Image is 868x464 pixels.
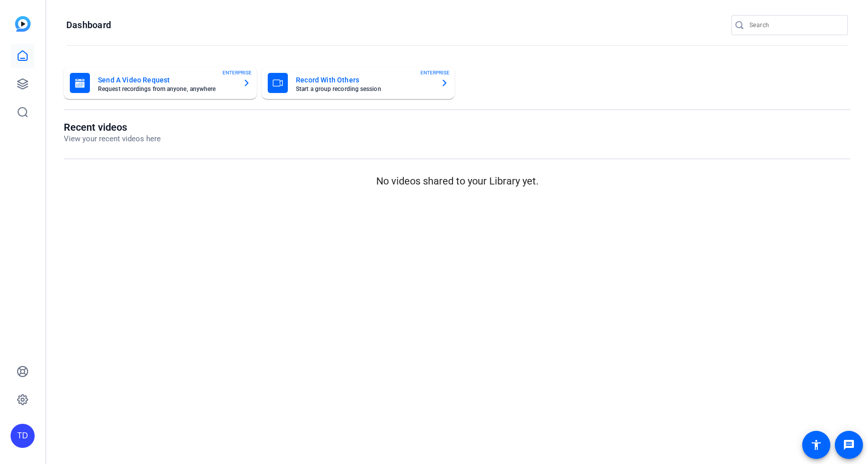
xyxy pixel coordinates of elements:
mat-card-title: Send A Video Request [98,74,235,86]
mat-icon: message [843,439,855,451]
button: Record With OthersStart a group recording sessionENTERPRISE [262,67,455,99]
img: blue-gradient.svg [15,16,31,32]
input: Search [749,19,840,31]
mat-card-subtitle: Request recordings from anyone, anywhere [98,86,235,92]
p: No videos shared to your Library yet. [64,173,850,189]
span: ENTERPRISE [420,69,450,76]
mat-card-subtitle: Start a group recording session [296,86,432,92]
div: TD [11,424,35,448]
button: Send A Video RequestRequest recordings from anyone, anywhereENTERPRISE [64,67,257,99]
mat-card-title: Record With Others [296,74,432,86]
h1: Dashboard [66,19,111,31]
mat-icon: accessibility [810,439,822,451]
span: ENTERPRISE [223,69,252,76]
p: View your recent videos here [64,133,161,145]
h1: Recent videos [64,121,161,133]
